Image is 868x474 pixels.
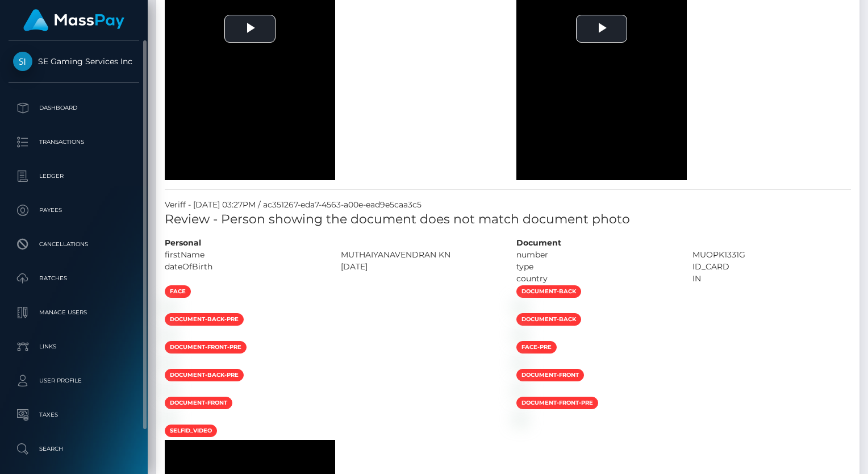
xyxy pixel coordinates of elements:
[13,134,135,151] p: Transactions
[9,264,139,293] a: Batches
[9,56,139,66] span: SE Gaming Services Inc
[13,168,135,185] p: Ledger
[684,249,860,261] div: MUOPK1331G
[576,15,627,43] button: Play Video
[516,386,525,395] img: 474c948d-14fe-43c8-b37e-c01b8fe8a28a
[9,94,139,122] a: Dashboard
[516,313,581,326] span: document-back
[13,202,135,219] p: Payees
[165,414,174,423] img: 1719e48b-d10f-4c84-bb00-d2b9f8251194
[13,304,135,321] p: Manage Users
[516,238,561,248] strong: Document
[9,128,139,156] a: Transactions
[9,230,139,259] a: Cancellations
[156,249,332,261] div: firstName
[13,52,32,71] img: SE Gaming Services Inc
[516,369,584,381] span: document-front
[165,211,851,228] h5: Review - Person showing the document does not match document photo
[508,261,684,273] div: type
[13,372,135,389] p: User Profile
[9,332,139,361] a: Links
[13,99,135,117] p: Dashboard
[516,397,598,409] span: document-front-pre
[332,261,508,273] div: [DATE]
[165,369,244,381] span: document-back-pre
[516,285,581,298] span: document-back
[684,261,860,273] div: ID_CARD
[165,358,174,367] img: 99d4702d-d73a-4300-b40c-0f569e456ee5
[9,435,139,463] a: Search
[165,285,191,298] span: face
[156,261,332,273] div: dateOfBirth
[508,249,684,261] div: number
[13,270,135,287] p: Batches
[13,440,135,458] p: Search
[516,341,557,354] span: face-pre
[9,401,139,429] a: Taxes
[13,406,135,423] p: Taxes
[9,298,139,327] a: Manage Users
[684,273,860,285] div: IN
[9,162,139,190] a: Ledger
[332,249,508,261] div: MUTHAIYANAVENDRAN KN
[9,196,139,224] a: Payees
[508,273,684,285] div: country
[165,313,244,326] span: document-back-pre
[165,238,201,248] strong: Personal
[165,386,174,395] img: a004d8fe-36ba-4ab6-9086-cf6a531a7a08
[165,425,217,437] span: selfid_video
[224,15,276,43] button: Play Video
[156,199,859,211] div: Veriff - [DATE] 03:27PM / ac351267-eda7-4563-a00e-ead9e5caa3c5
[516,414,525,423] img: 0781bb8c-5c08-41a8-808f-df7d6bf45b2a
[516,330,525,339] img: de995976-9742-496b-89cd-4e10f51bf4b6
[165,330,174,339] img: a9435344-42f4-47e8-91b1-c27d8fa89cba
[13,236,135,253] p: Cancellations
[165,302,174,311] img: 6e7e02aa-f00b-40a2-aa93-647a6d496c7b
[23,9,124,31] img: MassPay Logo
[9,367,139,395] a: User Profile
[13,338,135,355] p: Links
[165,341,247,354] span: document-front-pre
[165,397,232,409] span: document-front
[516,358,525,367] img: 78da45e1-0d51-4413-8dab-5c743014140a
[516,302,525,311] img: 85477262-18b3-45a2-bdb4-8db37ca891ea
